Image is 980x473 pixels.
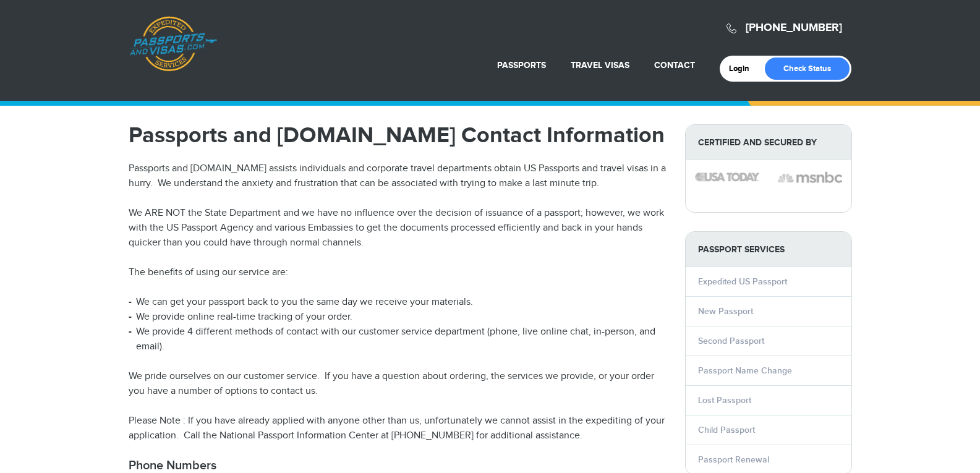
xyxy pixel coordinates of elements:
[497,60,546,70] a: Passports
[686,232,851,267] strong: PASSPORT SERVICES
[698,425,755,435] a: Child Passport
[729,64,758,74] a: Login
[695,173,759,181] img: image description
[765,58,850,80] a: Check Status
[129,414,667,443] p: Please Note : If you have already applied with anyone other than us, unfortunately we cannot assi...
[686,125,851,160] strong: Certified and Secured by
[571,60,629,70] a: Travel Visas
[698,395,751,406] a: Lost Passport
[129,369,667,399] p: We pride ourselves on our customer service. If you have a question about ordering, the services w...
[698,336,764,346] a: Second Passport
[129,458,667,473] h2: Phone Numbers
[778,170,842,185] img: image description
[129,310,667,325] li: We provide online real-time tracking of your order.
[698,454,769,465] a: Passport Renewal
[129,206,667,250] p: We ARE NOT the State Department and we have no influence over the decision of issuance of a passp...
[746,21,842,35] a: [PHONE_NUMBER]
[129,295,667,310] li: We can get your passport back to you the same day we receive your materials.
[129,161,667,191] p: Passports and [DOMAIN_NAME] assists individuals and corporate travel departments obtain US Passpo...
[129,265,667,280] p: The benefits of using our service are:
[698,306,753,317] a: New Passport
[698,365,792,376] a: Passport Name Change
[129,124,667,147] h1: Passports and [DOMAIN_NAME] Contact Information
[129,325,667,354] li: We provide 4 different methods of contact with our customer service department (phone, live onlin...
[129,16,217,72] a: Passports & [DOMAIN_NAME]
[698,276,787,287] a: Expedited US Passport
[654,60,695,70] a: Contact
